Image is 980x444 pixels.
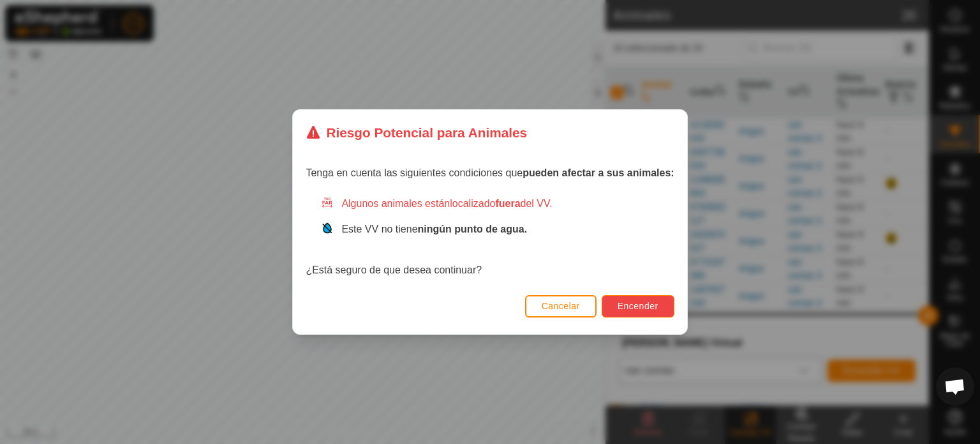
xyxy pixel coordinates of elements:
[542,301,580,311] span: Cancelar
[321,196,674,211] div: Algunos animales están
[936,367,974,406] div: Obre el xat
[525,295,597,318] button: Cancelar
[418,224,528,234] strong: ningún punto de agua.
[450,198,552,209] span: localizado del VV.
[495,198,520,209] strong: fuera
[306,196,674,278] div: ¿Está seguro de que desea continuar?
[306,167,674,178] span: Tenga en cuenta las siguientes condiciones que
[306,123,527,142] div: Riesgo Potencial para Animales
[523,167,674,178] strong: pueden afectar a sus animales:
[602,295,674,318] button: Encender
[341,224,527,234] span: Este VV no tiene
[618,301,658,311] span: Encender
